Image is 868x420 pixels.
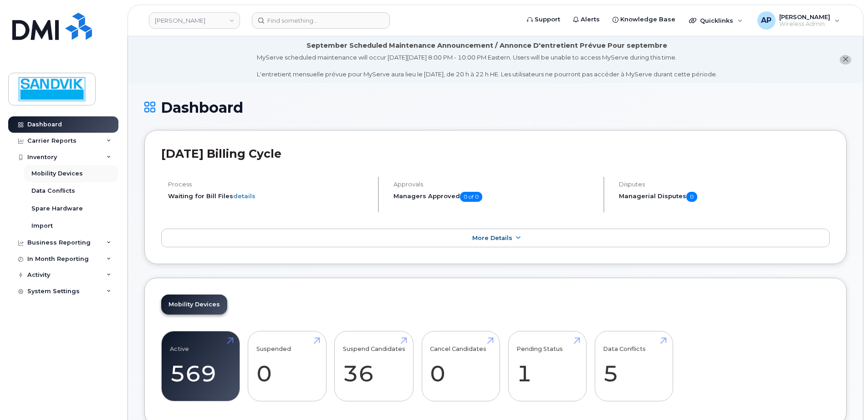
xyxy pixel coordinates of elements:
[306,41,667,50] div: September Scheduled Maintenance Announcement / Annonce D'entretient Prévue Pour septembre
[686,192,697,202] span: 0
[603,336,664,396] a: Data Conflicts 5
[343,336,405,396] a: Suspend Candidates 36
[619,192,830,202] h5: Managerial Disputes
[840,55,851,65] button: close notification
[233,192,255,200] a: details
[460,192,482,202] span: 0 of 0
[472,235,512,241] span: More Details
[257,53,717,79] div: MyServe scheduled maintenance will occur [DATE][DATE] 8:00 PM - 10:00 PM Eastern. Users will be u...
[430,336,491,396] a: Cancel Candidates 0
[393,192,596,202] h5: Managers Approved
[516,336,578,396] a: Pending Status 1
[170,336,231,396] a: Active 569
[619,181,830,188] h4: Disputes
[161,295,227,315] a: Mobility Devices
[393,181,596,188] h4: Approvals
[144,100,847,115] h1: Dashboard
[256,336,318,396] a: Suspended 0
[161,147,830,160] h2: [DATE] Billing Cycle
[168,192,370,200] li: Waiting for Bill Files
[168,181,370,188] h4: Process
